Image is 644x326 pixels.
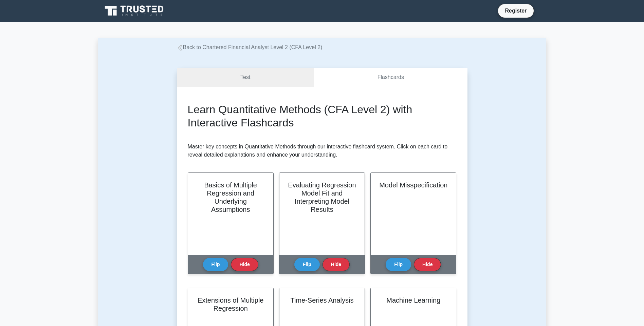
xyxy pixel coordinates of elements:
a: Back to Chartered Financial Analyst Level 2 (CFA Level 2) [177,44,323,50]
h2: Learn Quantitative Methods (CFA Level 2) with Interactive Flashcards [188,103,457,129]
button: Hide [414,258,441,271]
button: Flip [386,258,411,271]
h2: Extensions of Multiple Regression [196,296,265,312]
button: Flip [294,258,320,271]
h2: Machine Learning [379,296,448,304]
button: Flip [203,258,228,271]
a: Register [501,6,531,15]
p: Master key concepts in Quantitative Methods through our interactive flashcard system. Click on ea... [188,143,457,159]
h2: Model Misspecification [379,181,448,189]
h2: Basics of Multiple Regression and Underlying Assumptions [196,181,265,213]
button: Hide [323,258,350,271]
h2: Time-Series Analysis [288,296,356,304]
h2: Evaluating Regression Model Fit and Interpreting Model Results [288,181,356,213]
a: Test [177,68,314,87]
a: Flashcards [314,68,467,87]
button: Hide [231,258,258,271]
